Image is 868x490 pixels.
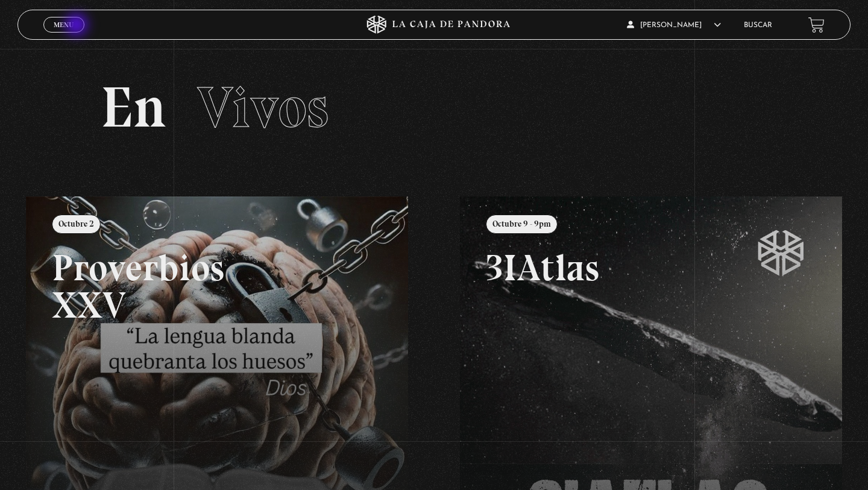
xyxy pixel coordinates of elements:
span: Cerrar [50,31,78,40]
span: Menu [54,21,74,28]
a: View your shopping cart [808,17,825,33]
span: [PERSON_NAME] [627,22,721,29]
span: Vivos [197,73,329,142]
a: Buscar [744,22,772,29]
h2: En [101,79,767,136]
